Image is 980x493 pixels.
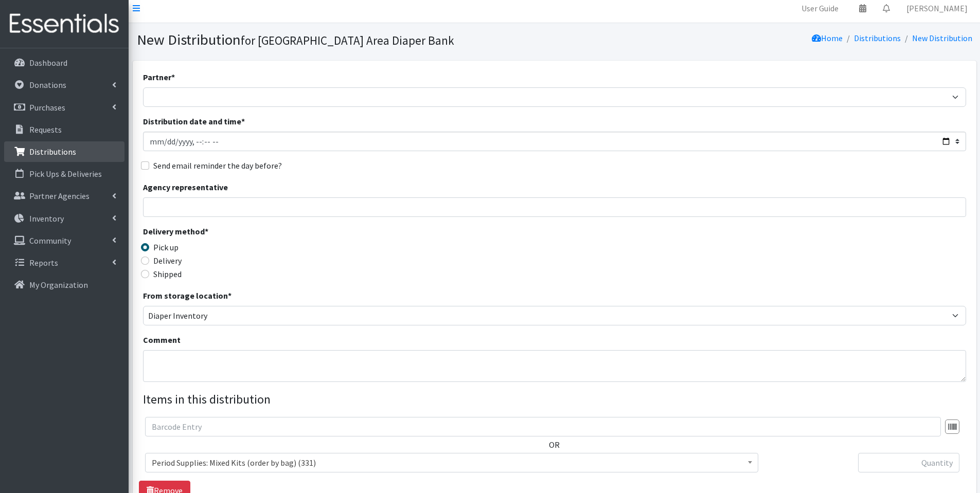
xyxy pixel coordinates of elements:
[143,181,228,193] label: Agency representative
[145,417,941,436] input: Barcode Entry
[143,115,245,127] label: Distribution date and time
[29,102,65,113] p: Purchases
[4,208,124,229] a: Inventory
[171,72,175,82] abbr: required
[4,163,124,184] a: Pick Ups & Deliveries
[205,226,208,236] abbr: required
[4,230,124,251] a: Community
[153,254,182,267] label: Delivery
[143,71,175,83] label: Partner
[143,334,181,346] label: Comment
[137,31,551,49] h1: New Distribution
[152,455,752,470] span: Period Supplies: Mixed Kits (order by bag) (331)
[912,33,972,43] a: New Distribution
[29,169,102,179] p: Pick Ups & Deliveries
[29,191,90,201] p: Partner Agencies
[4,7,124,41] img: HumanEssentials
[143,390,966,409] legend: Items in this distribution
[854,33,901,43] a: Distributions
[29,235,71,246] p: Community
[4,141,124,162] a: Distributions
[29,280,88,290] p: My Organization
[4,252,124,273] a: Reports
[29,80,66,90] p: Donations
[143,225,349,241] legend: Delivery method
[153,268,182,280] label: Shipped
[29,58,67,68] p: Dashboard
[4,52,124,73] a: Dashboard
[153,241,179,253] label: Pick up
[145,453,758,472] span: Period Supplies: Mixed Kits (order by bag) (331)
[241,116,245,126] abbr: required
[143,289,231,302] label: From storage location
[153,159,282,172] label: Send email reminder the day before?
[228,290,231,301] abbr: required
[241,33,454,48] small: for [GEOGRAPHIC_DATA] Area Diaper Bank
[29,258,58,268] p: Reports
[812,33,843,43] a: Home
[4,275,124,295] a: My Organization
[549,439,560,451] label: OR
[4,97,124,118] a: Purchases
[29,147,76,157] p: Distributions
[29,213,64,224] p: Inventory
[4,186,124,206] a: Partner Agencies
[4,75,124,95] a: Donations
[29,124,62,135] p: Requests
[858,453,959,472] input: Quantity
[4,119,124,140] a: Requests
